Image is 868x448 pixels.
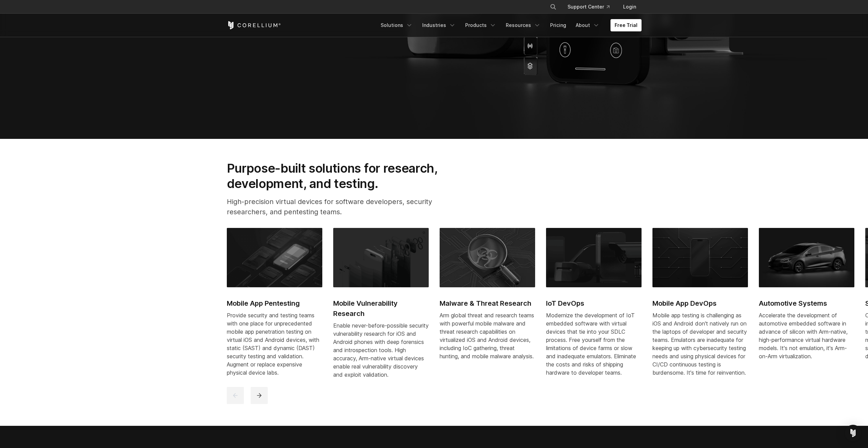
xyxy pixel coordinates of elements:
a: Solutions [377,19,417,31]
div: Mobile app testing is challenging as iOS and Android don't natively run on the laptops of develop... [652,311,748,377]
a: Resources [502,19,545,31]
h2: Malware & Threat Research [440,298,535,308]
img: Malware & Threat Research [440,228,535,287]
img: IoT DevOps [546,228,642,287]
p: High-precision virtual devices for software developers, security researchers, and pentesting teams. [227,197,459,217]
button: previous [227,387,244,404]
a: Corellium Home [227,21,281,29]
a: About [572,19,604,31]
h2: Automotive Systems [759,298,854,308]
div: Navigation Menu [542,1,642,13]
img: Mobile Vulnerability Research [333,228,429,287]
a: Malware & Threat Research Malware & Threat Research Arm global threat and research teams with pow... [440,228,535,368]
div: Navigation Menu [377,19,642,31]
a: Login [618,1,642,13]
a: Mobile App Pentesting Mobile App Pentesting Provide security and testing teams with one place for... [227,228,322,385]
a: Support Center [562,1,615,13]
h2: Mobile Vulnerability Research [333,298,429,319]
h2: Mobile App DevOps [652,298,748,308]
h2: IoT DevOps [546,298,642,308]
a: IoT DevOps IoT DevOps Modernize the development of IoT embedded software with virtual devices tha... [546,228,642,385]
div: Open Intercom Messenger [845,425,861,441]
img: Mobile App DevOps [652,228,748,287]
img: Mobile App Pentesting [227,228,322,287]
h2: Purpose-built solutions for research, development, and testing. [227,161,459,191]
h2: Mobile App Pentesting [227,298,322,308]
button: next [251,387,268,404]
a: Free Trial [610,19,642,31]
p: Accelerate the development of automotive embedded software in advance of silicon with Arm-native,... [759,311,854,360]
div: Modernize the development of IoT embedded software with virtual devices that tie into your SDLC p... [546,311,642,377]
a: Mobile Vulnerability Research Mobile Vulnerability Research Enable never-before-possible security... [333,228,429,387]
a: Industries [418,19,460,31]
a: Pricing [546,19,570,31]
div: Arm global threat and research teams with powerful mobile malware and threat research capabilitie... [440,311,535,360]
button: Search [547,1,559,13]
div: Enable never-before-possible security vulnerability research for iOS and Android phones with deep... [333,321,429,379]
img: Automotive Systems [759,228,854,287]
div: Provide security and testing teams with one place for unprecedented mobile app penetration testin... [227,311,322,377]
a: Products [461,19,500,31]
